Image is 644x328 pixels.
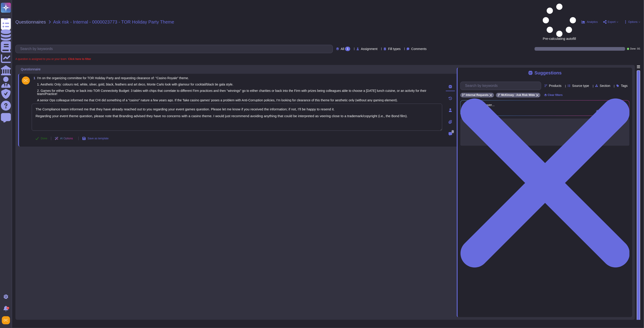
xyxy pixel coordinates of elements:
span: Fill types [388,47,401,50]
div: 1 [345,47,350,51]
span: Analytics [587,21,598,23]
span: All [341,47,344,50]
span: Done [41,137,47,140]
input: Search by keywords [463,82,541,90]
span: Save as template [88,137,109,140]
span: I'm on the organizing committee for TOR Holiday Party and requesting clearance of: "Casino Royale... [37,76,426,102]
span: Questionnaire [21,68,41,71]
span: Assignment [361,47,377,50]
span: Pre-calculating autofill [543,4,576,40]
span: 1 [32,76,35,80]
span: Options [628,21,638,23]
button: Save as template [79,134,112,143]
span: Export [608,21,616,23]
b: Click here to filter [67,57,91,61]
input: Search by keywords [18,45,333,53]
span: 0 [452,130,454,133]
span: A question is assigned to you or your team. [15,58,91,60]
span: AI Options [60,137,73,140]
span: Done: [630,48,636,50]
button: user [1,315,13,325]
img: user [2,316,10,324]
span: 0 / 1 [637,48,640,50]
button: Analytics [582,20,598,24]
span: Questionnaires [15,20,46,24]
textarea: The Compliance team informed me that they have already reached out to you regarding your event ga... [32,104,442,131]
span: Comments [411,47,427,50]
img: user [22,76,30,85]
div: 9+ [7,307,9,309]
span: Ask risk - Internal - 0000023773 - TOR Holiday Party Theme [53,20,174,24]
button: Done [32,134,51,143]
